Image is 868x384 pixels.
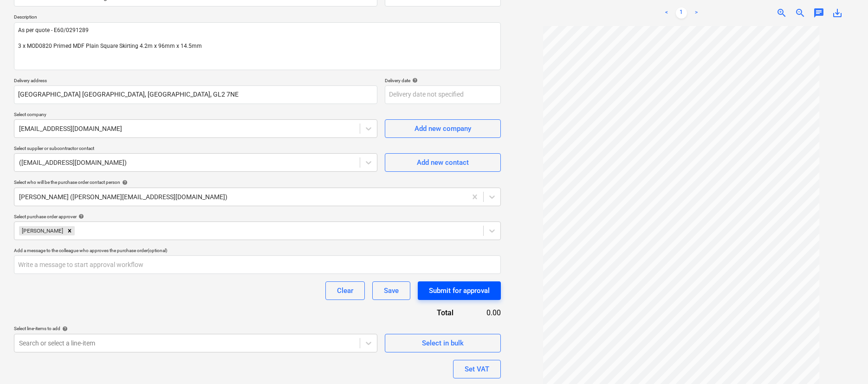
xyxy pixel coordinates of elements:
[337,285,353,297] div: Clear
[385,85,501,104] input: Delivery date not specified
[417,156,469,169] div: Add new contact
[77,214,84,219] span: help
[14,111,377,119] p: Select company
[813,7,824,19] span: chat
[19,226,65,235] div: [PERSON_NAME]
[14,255,501,274] input: Write a message to start approval workflow
[661,7,672,19] a: Previous page
[795,7,806,19] span: zoom_out
[14,179,501,185] div: Select who will be the purchase order contact person
[384,285,399,297] div: Save
[468,307,501,318] div: 0.00
[372,281,410,300] button: Save
[14,325,377,332] div: Select line-items to add
[385,78,501,84] div: Delivery date
[422,337,464,349] div: Select in bulk
[776,7,787,19] span: zoom_in
[429,285,490,297] div: Submit for approval
[14,247,501,254] div: Add a message to the colleague who approves the purchase order (optional)
[418,281,501,300] button: Submit for approval
[65,226,75,235] div: Remove Harry Ford
[380,307,468,318] div: Total
[60,326,68,332] span: help
[676,7,687,19] a: Page 1 is your current page
[691,7,702,19] a: Next page
[415,123,471,135] div: Add new company
[325,281,365,300] button: Clear
[410,78,418,83] span: help
[14,78,377,85] p: Delivery address
[385,334,501,352] button: Select in bulk
[14,145,377,153] p: Select supplier or subcontractor contact
[14,85,377,104] input: Delivery address
[14,14,501,22] p: Description
[832,7,843,19] span: save_alt
[385,119,501,138] button: Add new company
[465,363,489,375] div: Set VAT
[385,153,501,172] button: Add new contact
[14,214,501,220] div: Select purchase order approver
[14,22,501,70] textarea: As per quote - E60/0291289 3 x MOD0820 Primed MDF Plain Square Skirting 4.2m x 96mm x 14.5mm
[120,180,128,185] span: help
[453,360,501,378] button: Set VAT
